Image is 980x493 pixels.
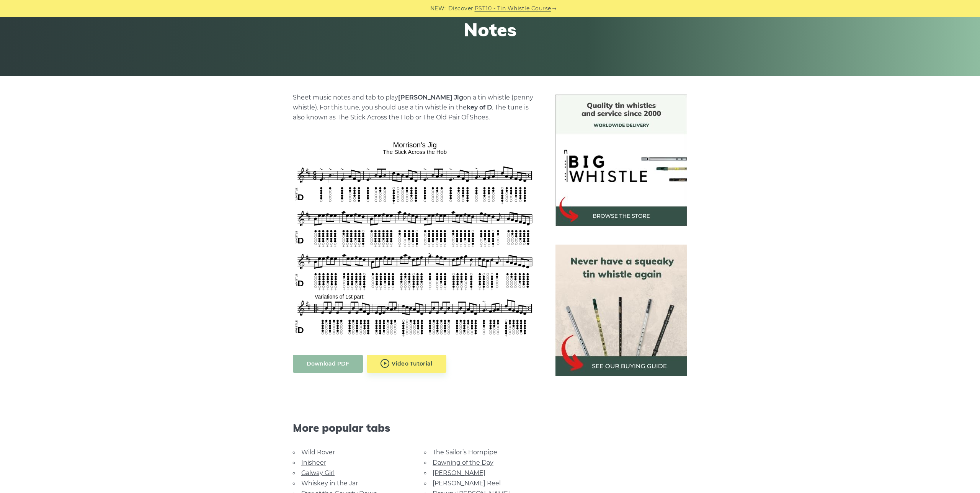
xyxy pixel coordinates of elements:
[475,4,551,13] a: PST10 - Tin Whistle Course
[555,245,687,376] img: tin whistle buying guide
[433,449,497,456] a: The Sailor’s Hornpipe
[430,4,446,13] span: NEW:
[301,469,335,477] a: Galway Girl
[293,138,537,339] img: Morrison's Jig Tin Whistle Tabs & Sheet Music
[467,104,492,111] strong: key of D
[398,94,463,101] strong: [PERSON_NAME] Jig
[301,449,335,456] a: Wild Rover
[293,355,363,373] a: Download PDF
[301,459,326,466] a: Inisheer
[448,4,474,13] span: Discover
[433,480,501,487] a: [PERSON_NAME] Reel
[433,469,485,477] a: [PERSON_NAME]
[293,421,537,434] span: More popular tabs
[293,93,537,122] p: Sheet music notes and tab to play on a tin whistle (penny whistle). For this tune, you should use...
[555,95,687,226] img: BigWhistle Tin Whistle Store
[301,480,358,487] a: Whiskey in the Jar
[433,459,493,466] a: Dawning of the Day
[367,355,446,373] a: Video Tutorial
